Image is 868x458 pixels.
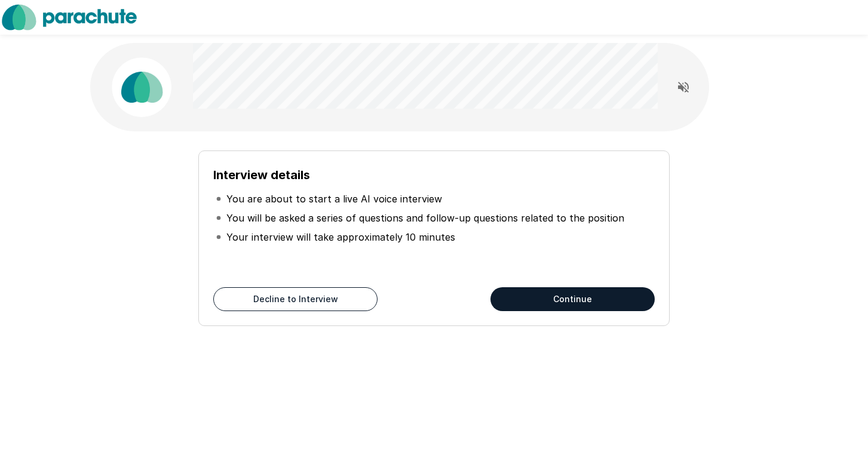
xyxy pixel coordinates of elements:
b: Interview details [213,168,310,182]
p: You are about to start a live AI voice interview [226,192,442,206]
button: Continue [490,287,655,311]
img: parachute_avatar.png [112,57,171,117]
button: Read questions aloud [671,75,695,99]
p: You will be asked a series of questions and follow-up questions related to the position [226,211,624,225]
p: Your interview will take approximately 10 minutes [226,230,455,244]
button: Decline to Interview [213,287,378,311]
